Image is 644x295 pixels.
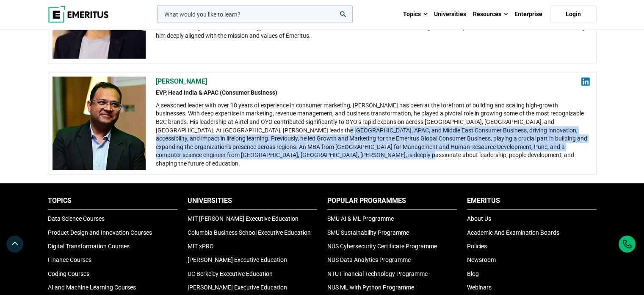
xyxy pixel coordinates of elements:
[327,243,437,250] a: NUS Cybersecurity Certificate Programme
[188,243,214,250] a: MIT xPRO
[327,284,414,291] a: NUS ML with Python Programme
[467,215,491,222] a: About Us
[48,243,130,250] a: Digital Transformation Courses
[188,284,287,291] a: [PERSON_NAME] Executive Education
[156,101,590,168] div: A seasoned leader with over 18 years of experience in consumer marketing, [PERSON_NAME] has been ...
[327,256,411,263] a: NUS Data Analytics Programme
[581,78,590,86] img: linkedin.png
[467,256,496,263] a: Newsroom
[156,89,590,97] h2: EVP, Head India & APAC (Consumer Business)
[467,229,559,236] a: Academic And Examination Boards
[48,215,105,222] a: Data Science Courses
[48,284,136,291] a: AI and Machine Learning Courses
[327,229,409,236] a: SMU Sustainability Programme
[188,270,273,277] a: UC Berkeley Executive Education
[467,270,479,277] a: Blog
[467,284,492,291] a: Webinars
[550,6,597,23] a: Login
[53,77,146,170] img: Avnish
[327,270,428,277] a: NTU Financial Technology Programme
[188,215,299,222] a: MIT [PERSON_NAME] Executive Education
[48,270,89,277] a: Coding Courses
[156,77,590,86] h2: [PERSON_NAME]
[188,256,287,263] a: [PERSON_NAME] Executive Education
[188,229,311,236] a: Columbia Business School Executive Education
[327,215,394,222] a: SMU AI & ML Programme
[467,243,487,250] a: Policies
[48,256,91,263] a: Finance Courses
[48,229,152,236] a: Product Design and Innovation Courses
[157,6,353,23] input: woocommerce-product-search-field-0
